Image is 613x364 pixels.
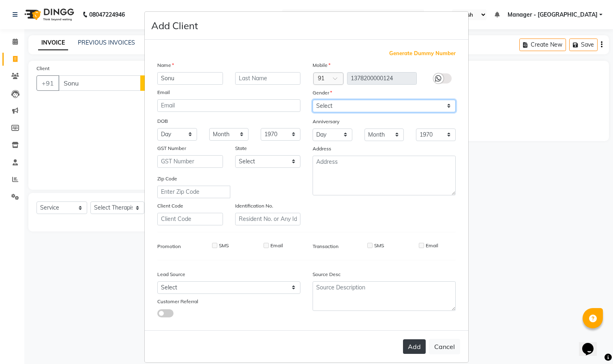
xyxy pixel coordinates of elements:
button: Cancel [429,339,460,354]
input: GST Number [157,155,223,168]
label: SMS [219,242,229,249]
button: Add [403,339,426,354]
label: Client Code [157,202,183,210]
input: First Name [157,72,223,85]
input: Email [157,99,300,112]
label: Email [157,89,170,96]
iframe: chat widget [579,332,605,356]
input: Mobile [347,72,417,85]
label: Mobile [313,62,330,69]
label: Transaction [313,243,339,250]
label: DOB [157,118,168,125]
span: Generate Dummy Number [389,49,456,58]
h4: Add Client [151,18,198,33]
label: SMS [374,242,384,249]
label: Promotion [157,243,181,250]
input: Resident No. or Any Id [235,213,301,225]
label: Lead Source [157,271,185,278]
label: Anniversary [313,118,339,125]
label: Gender [313,89,332,96]
label: Name [157,62,174,69]
label: Address [313,145,331,152]
label: Source Desc [313,271,341,278]
label: Email [426,242,438,249]
input: Last Name [235,72,301,85]
input: Client Code [157,213,223,225]
label: Identification No. [235,202,273,210]
input: Enter Zip Code [157,186,230,198]
label: GST Number [157,145,186,152]
label: Email [270,242,283,249]
label: State [235,145,247,152]
label: Customer Referral [157,298,198,305]
label: Zip Code [157,175,177,182]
